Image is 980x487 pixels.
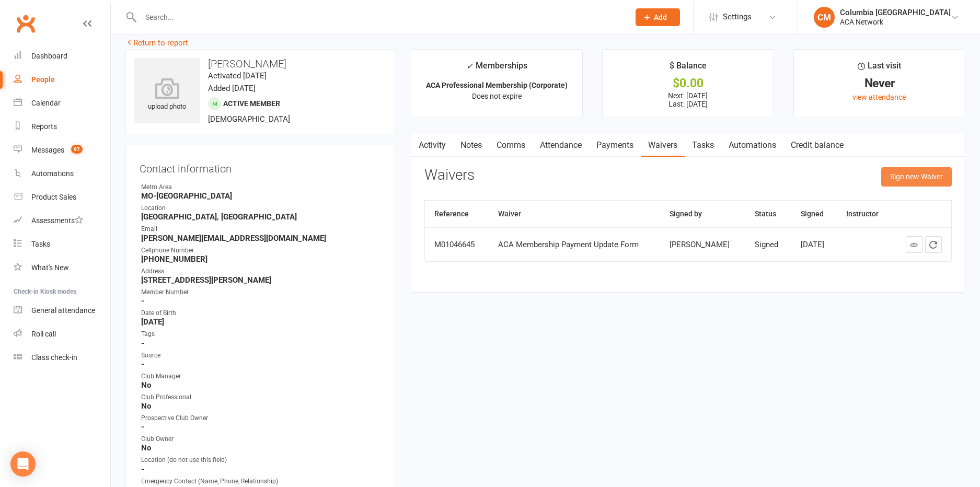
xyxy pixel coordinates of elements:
[141,296,381,306] strong: -
[612,78,764,89] div: $0.00
[14,346,110,369] a: Class kiosk mode
[141,224,381,234] div: Email
[803,78,955,89] div: Never
[223,99,280,108] span: Active member
[208,71,267,80] time: Activated [DATE]
[31,169,74,178] div: Automations
[141,351,381,361] div: Source
[141,317,381,327] strong: [DATE]
[589,133,641,157] a: Payments
[141,308,381,318] div: Date of Birth
[141,234,381,243] strong: [PERSON_NAME][EMAIL_ADDRESS][DOMAIN_NAME]
[141,465,381,474] strong: -
[31,306,95,315] div: General attendance
[141,246,381,256] div: Cellphone Number
[71,145,83,154] span: 97
[533,133,589,157] a: Attendance
[654,13,667,21] span: Add
[134,78,200,112] div: upload photo
[858,59,901,78] div: Last visit
[636,8,680,26] button: Add
[31,99,61,107] div: Calendar
[31,353,77,362] div: Class check-in
[660,201,745,227] th: Signed by
[489,201,661,227] th: Waiver
[685,133,721,157] a: Tasks
[466,59,527,78] div: Memberships
[14,138,110,162] a: Messages 97
[141,455,381,465] div: Location (do not use this field)
[14,91,110,115] a: Calendar
[721,133,783,157] a: Automations
[141,413,381,423] div: Prospective Club Owner
[425,201,489,227] th: Reference
[141,443,381,453] strong: No
[14,322,110,346] a: Roll call
[141,182,381,192] div: Metro Area
[141,191,381,201] strong: MO-[GEOGRAPHIC_DATA]
[141,329,381,339] div: Tags
[434,240,479,249] div: M01046645
[745,201,791,227] th: Status
[31,216,83,225] div: Assessments
[31,52,67,60] div: Dashboard
[141,434,381,444] div: Club Owner
[814,7,835,28] div: CM
[31,193,76,201] div: Product Sales
[14,162,110,185] a: Automations
[14,115,110,138] a: Reports
[141,392,381,402] div: Club Professional
[837,201,892,227] th: Instructor
[852,93,906,101] a: view attendance
[840,8,951,17] div: Columbia [GEOGRAPHIC_DATA]
[723,5,752,29] span: Settings
[670,59,707,78] div: $ Balance
[141,275,381,285] strong: [STREET_ADDRESS][PERSON_NAME]
[498,240,651,249] div: ACA Membership Payment Update Form
[141,254,381,264] strong: [PHONE_NUMBER]
[14,233,110,256] a: Tasks
[141,203,381,213] div: Location
[208,114,290,124] span: [DEMOGRAPHIC_DATA]
[489,133,533,157] a: Comms
[141,401,381,411] strong: No
[840,17,951,27] div: ACA Network
[141,477,381,486] div: Emergency Contact (Name, Phone, Relationship)
[31,240,50,248] div: Tasks
[14,256,110,280] a: What's New
[141,266,381,276] div: Address
[140,159,381,175] h3: Contact information
[472,92,522,100] span: Does not expire
[137,10,622,25] input: Search...
[141,372,381,381] div: Club Manager
[141,422,381,432] strong: -
[141,339,381,348] strong: -
[141,360,381,369] strong: -
[31,330,56,338] div: Roll call
[14,299,110,322] a: General attendance kiosk mode
[783,133,851,157] a: Credit balance
[641,133,685,157] a: Waivers
[14,209,110,233] a: Assessments
[134,58,386,69] h3: [PERSON_NAME]
[125,38,188,48] a: Return to report
[13,10,39,37] a: Clubworx
[31,75,55,84] div: People
[208,84,256,93] time: Added [DATE]
[670,240,736,249] div: [PERSON_NAME]
[31,122,57,131] div: Reports
[612,91,764,108] p: Next: [DATE] Last: [DATE]
[801,240,827,249] div: [DATE]
[881,167,952,186] button: Sign new Waiver
[141,380,381,390] strong: No
[141,212,381,222] strong: [GEOGRAPHIC_DATA], [GEOGRAPHIC_DATA]
[791,201,837,227] th: Signed
[411,133,453,157] a: Activity
[31,146,64,154] div: Messages
[466,61,473,71] i: ✓
[426,81,568,89] strong: ACA Professional Membership (Corporate)
[31,263,69,272] div: What's New
[10,451,36,477] div: Open Intercom Messenger
[14,185,110,209] a: Product Sales
[755,240,781,249] div: Signed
